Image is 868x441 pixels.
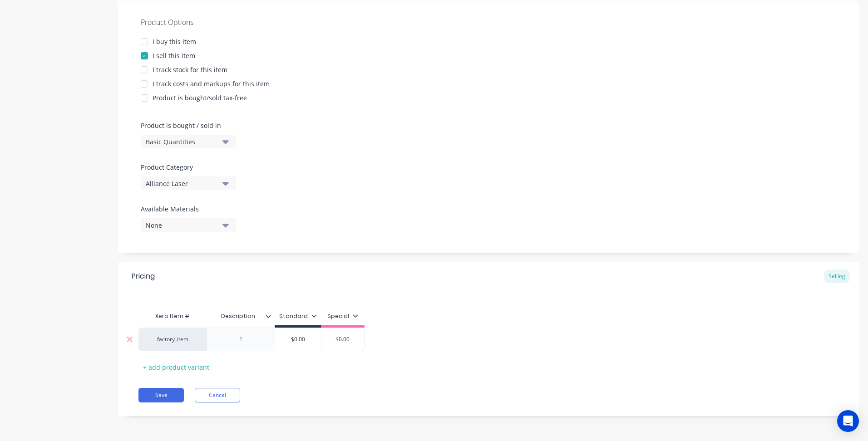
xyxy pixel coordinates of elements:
div: Product is bought/sold tax-free [153,93,247,103]
button: None [141,218,236,232]
div: Xero Item # [138,307,207,325]
div: $0.00 [320,328,365,351]
div: factory_item$0.00$0.00 [138,328,365,351]
button: Basic Quantities [141,135,236,148]
div: Description [207,305,269,328]
div: Basic Quantities [146,137,218,147]
div: + add product variant [138,360,214,374]
div: I track stock for this item [153,65,227,74]
div: Special [327,312,358,320]
label: Available Materials [141,204,236,214]
button: Cancel [195,388,240,402]
label: Product is bought / sold in [141,121,232,130]
div: I sell this item [153,51,195,60]
div: Standard [279,312,317,320]
div: Description [207,307,275,325]
div: Alliance Laser [146,179,218,188]
div: None [146,220,218,230]
div: $0.00 [275,328,321,351]
label: Product Category [141,162,232,172]
div: I track costs and markups for this item [153,79,270,88]
button: Alliance Laser [141,176,236,190]
div: factory_item [148,335,197,343]
div: Pricing [132,271,155,282]
div: Product Options [141,17,836,28]
button: Save [138,388,184,402]
div: Selling [824,269,850,283]
div: Open Intercom Messenger [837,410,859,432]
div: I buy this item [153,37,196,46]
